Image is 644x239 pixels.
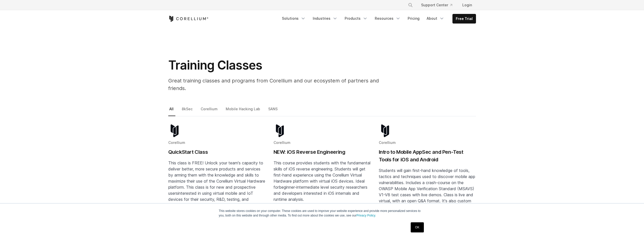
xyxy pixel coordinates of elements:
[168,140,185,145] span: Corellium
[168,106,175,116] a: All
[168,124,265,226] a: Blog post summary: QuickStart Class
[357,214,376,217] a: Privacy Policy.
[274,148,371,156] h2: NEW: iOS Reverse Engineering
[372,14,404,23] a: Resources
[424,14,447,23] a: About
[279,14,476,24] div: Navigation Menu
[168,77,396,92] p: Great training classes and programs from Corellium and our ecosystem of partners and friends.
[267,106,279,116] a: SANS
[402,1,476,10] div: Navigation Menu
[379,124,391,137] img: corellium-logo-icon-dark
[274,124,371,226] a: Blog post summary: NEW: iOS Reverse Engineering
[168,124,181,137] img: corellium-logo-icon-dark
[453,14,476,23] a: Free Trial
[274,140,290,145] span: Corellium
[310,14,341,23] a: Industries
[458,1,476,10] a: Login
[200,106,219,116] a: Corellium
[417,1,456,10] a: Support Center
[168,58,396,73] h1: Training Classes
[219,209,425,218] p: This website stores cookies on your computer. These cookies are used to improve your website expe...
[279,14,309,23] a: Solutions
[181,106,194,116] a: 8kSec
[168,191,253,208] span: interested in using virtual mobile and IoT devices for their security, R&D, testing, and teaching...
[274,160,371,202] p: This course provides students with the fundamental skills of iOS reverse engineering. Students wi...
[379,168,475,209] span: Students will gain first-hand knowledge of tools, tactics and techniques used to discover mobile ...
[274,124,286,137] img: corellium-logo-icon-dark
[379,140,396,145] span: Corellium
[168,16,209,22] a: Corellium Home
[379,148,476,163] h2: Intro to Mobile AppSec and Pen-Test Tools for iOS and Android
[168,160,265,196] span: This class is FREE! Unlock your team's capacity to deliver better, more secure products and servi...
[225,106,262,116] a: Mobile Hacking Lab
[411,222,424,232] a: OK
[274,185,367,202] span: beginner-intermediate level security researchers and developers interested in iOS internals and r...
[405,14,423,23] a: Pricing
[406,1,415,10] button: Search
[379,124,476,226] a: Blog post summary: Intro to Mobile AppSec and Pen-Test Tools for iOS and Android
[342,14,371,23] a: Products
[168,148,265,156] h2: QuickStart Class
